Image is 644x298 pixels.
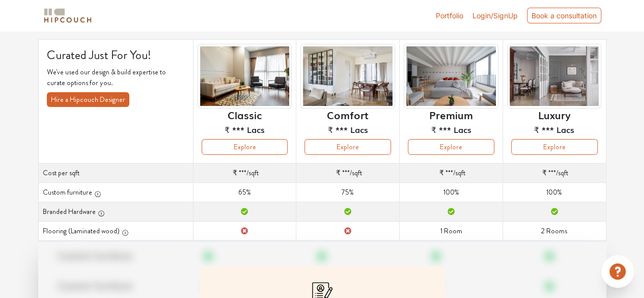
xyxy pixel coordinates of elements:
span: logo-horizontal.svg [42,4,93,27]
td: 100% [400,183,503,202]
td: 2 Rooms [502,222,606,241]
td: /sqft [193,164,296,183]
button: Explore [202,139,288,155]
img: header-preview [300,44,395,109]
h6: Luxury [538,109,571,121]
img: header-preview [507,44,602,109]
td: 75% [296,183,400,202]
th: Custom furniture [38,183,193,202]
td: 65% [193,183,296,202]
td: 100% [502,183,606,202]
td: 1 Room [400,222,503,241]
button: Explore [408,139,494,155]
th: Cost per sqft [38,164,193,183]
span: Login/SignUp [472,11,518,20]
a: Portfolio [436,10,463,21]
p: We've used our design & build expertise to curate options for you. [47,67,185,88]
td: /sqft [502,164,606,183]
h4: Curated Just For You! [47,48,185,63]
div: Book a consultation [527,8,601,23]
img: header-preview [198,44,292,109]
img: logo-horizontal.svg [42,7,93,24]
img: header-preview [404,44,498,109]
h6: Premium [429,109,473,121]
td: /sqft [296,164,400,183]
th: Branded Hardware [38,202,193,222]
th: Flooring (Laminated wood) [38,222,193,241]
button: Explore [304,139,391,155]
h6: Comfort [327,109,369,121]
button: Hire a Hipcouch Designer [47,92,129,107]
td: /sqft [400,164,503,183]
h6: Classic [228,109,262,121]
button: Explore [511,139,598,155]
